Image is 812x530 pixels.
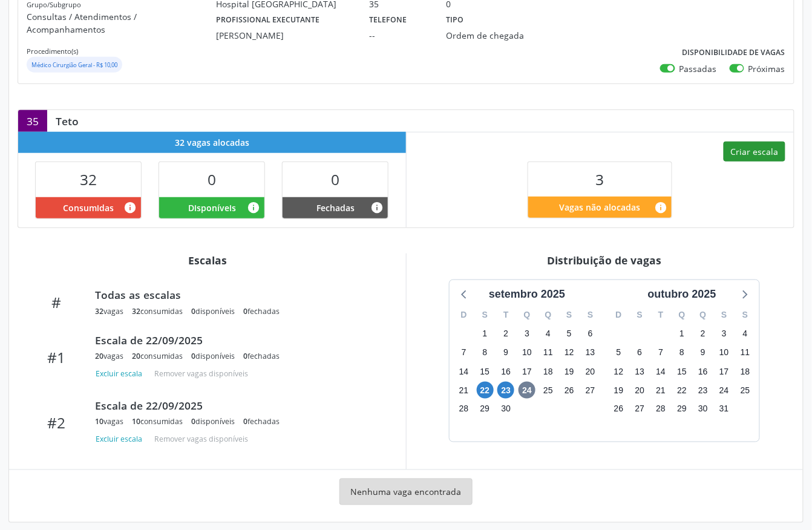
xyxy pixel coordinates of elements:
[191,306,195,316] span: 0
[191,417,195,427] span: 0
[95,351,103,361] span: 20
[18,132,406,153] div: 32 vagas alocadas
[191,351,195,361] span: 0
[208,169,216,189] span: 0
[748,62,785,75] label: Próximas
[95,288,381,301] div: Todas as escalas
[540,344,557,361] span: quinta-feira, 11 de setembro de 2025
[582,326,599,342] span: sábado, 6 de setembro de 2025
[47,114,87,128] div: Teto
[561,344,578,361] span: sexta-feira, 12 de setembro de 2025
[737,382,754,399] span: sábado, 25 de outubro de 2025
[632,344,649,361] span: segunda-feira, 6 de outubro de 2025
[679,62,717,75] label: Passadas
[643,286,721,303] div: outubro 2025
[695,382,712,399] span: quinta-feira, 23 de outubro de 2025
[716,326,733,342] span: sexta-feira, 3 de outubro de 2025
[217,10,320,29] label: Profissional executante
[456,382,473,399] span: domingo, 21 de setembro de 2025
[95,417,103,427] span: 10
[331,169,339,189] span: 0
[716,344,733,361] span: sexta-feira, 10 de outubro de 2025
[191,306,235,316] div: disponíveis
[695,326,712,342] span: quinta-feira, 2 de outubro de 2025
[652,363,669,380] span: terça-feira, 14 de outubro de 2025
[716,363,733,380] span: sexta-feira, 17 de outubro de 2025
[716,382,733,399] span: sexta-feira, 24 de outubro de 2025
[370,29,430,42] div: --
[632,382,649,399] span: segunda-feira, 20 de outubro de 2025
[735,306,756,324] div: S
[484,286,570,303] div: setembro 2025
[477,401,494,417] span: segunda-feira, 29 de setembro de 2025
[540,382,557,399] span: quinta-feira, 25 de setembro de 2025
[580,306,601,324] div: S
[95,431,147,448] button: Excluir escala
[132,417,140,427] span: 10
[673,326,690,342] span: quarta-feira, 1 de outubro de 2025
[243,417,247,427] span: 0
[243,351,247,361] span: 0
[737,363,754,380] span: sábado, 18 de outubro de 2025
[683,44,785,62] label: Disponibilidade de vagas
[519,326,535,342] span: quarta-feira, 3 de setembro de 2025
[560,201,641,214] span: Vagas não alocadas
[370,201,384,214] i: Vagas alocadas e sem marcações associadas que tiveram sua disponibilidade fechada
[477,326,494,342] span: segunda-feira, 1 de setembro de 2025
[123,201,137,214] i: Vagas alocadas que possuem marcações associadas
[477,363,494,380] span: segunda-feira, 15 de setembro de 2025
[695,363,712,380] span: quinta-feira, 16 de outubro de 2025
[673,401,690,417] span: quarta-feira, 29 de outubro de 2025
[561,382,578,399] span: sexta-feira, 26 de setembro de 2025
[26,293,87,311] div: #
[95,306,123,316] div: vagas
[243,306,280,316] div: fechadas
[370,10,407,29] label: Telefone
[611,401,627,417] span: domingo, 26 de outubro de 2025
[243,306,247,316] span: 0
[191,351,235,361] div: disponíveis
[339,479,473,505] div: Nenhuma vaga encontrada
[243,351,280,361] div: fechadas
[673,382,690,399] span: quarta-feira, 22 de outubro de 2025
[95,306,103,316] span: 32
[608,306,629,324] div: D
[18,110,47,132] div: 35
[519,382,535,399] span: quarta-feira, 24 de setembro de 2025
[188,201,236,214] span: Disponíveis
[695,401,712,417] span: quinta-feira, 30 de outubro de 2025
[132,417,183,427] div: consumidas
[497,344,514,361] span: terça-feira, 9 de setembro de 2025
[632,363,649,380] span: segunda-feira, 13 de outubro de 2025
[737,326,754,342] span: sábado, 4 de outubro de 2025
[446,29,544,42] div: Ordem de chegada
[456,363,473,380] span: domingo, 14 de setembro de 2025
[611,344,627,361] span: domingo, 5 de outubro de 2025
[519,344,535,361] span: quarta-feira, 10 de setembro de 2025
[477,382,494,399] span: segunda-feira, 22 de setembro de 2025
[517,306,538,324] div: Q
[132,306,140,316] span: 32
[453,306,474,324] div: D
[632,401,649,417] span: segunda-feira, 27 de outubro de 2025
[652,401,669,417] span: terça-feira, 28 de outubro de 2025
[316,201,355,214] span: Fechadas
[629,306,650,324] div: S
[80,169,97,189] span: 32
[132,351,183,361] div: consumidas
[582,344,599,361] span: sábado, 13 de setembro de 2025
[446,10,463,29] label: Tipo
[95,365,147,382] button: Excluir escala
[693,306,714,324] div: Q
[132,306,183,316] div: consumidas
[519,363,535,380] span: quarta-feira, 17 de setembro de 2025
[18,254,398,267] div: Escalas
[456,344,473,361] span: domingo, 7 de setembro de 2025
[95,333,381,347] div: Escala de 22/09/2025
[611,363,627,380] span: domingo, 12 de outubro de 2025
[31,61,117,69] small: Médico Cirurgião Geral - R$ 10,00
[582,363,599,380] span: sábado, 20 de setembro de 2025
[673,344,690,361] span: quarta-feira, 8 de outubro de 2025
[737,344,754,361] span: sábado, 11 de outubro de 2025
[582,382,599,399] span: sábado, 27 de setembro de 2025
